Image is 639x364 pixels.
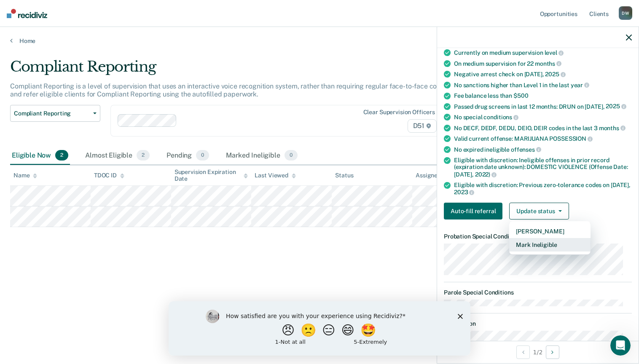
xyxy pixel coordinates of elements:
[224,147,299,165] div: Marked Ineligible
[454,146,632,153] div: No expired ineligible
[7,9,47,18] img: Recidiviz
[454,92,632,99] div: Fee balance less than
[454,81,632,89] div: No sanctions higher than Level 1 in the last
[546,345,559,359] button: Next Opportunity
[416,172,455,179] div: Assigned to
[285,150,298,161] span: 0
[545,49,564,56] span: level
[10,82,481,98] p: Compliant Reporting is a level of supervision that uses an interactive voice recognition system, ...
[363,109,435,116] div: Clear supervision officers
[169,301,470,356] iframe: Survey by Kim from Recidiviz
[335,172,353,179] div: Status
[610,335,631,356] iframe: Intercom live chat
[571,82,589,88] span: year
[196,150,209,161] span: 0
[437,341,639,363] div: 1 / 2
[511,146,541,153] span: offenses
[175,169,248,183] div: Supervision Expiration Date
[10,147,70,165] div: Eligible Now
[454,157,632,178] div: Eligible with discretion: Ineligible offenses in prior record (expiration date unknown): DOMESTIC...
[444,203,502,219] button: Auto-fill referral
[444,203,506,219] a: Navigate to form link
[454,49,632,56] div: Currently on medium supervision
[454,189,474,195] span: 2023
[483,114,518,120] span: conditions
[599,125,626,131] span: months
[509,225,591,238] button: [PERSON_NAME]
[444,233,632,240] dt: Probation Special Conditions
[549,135,592,142] span: POSSESSION
[475,171,497,178] span: 2022)
[535,60,561,67] span: months
[454,103,632,110] div: Passed drug screens in last 12 months: DRUN on [DATE],
[10,58,489,82] div: Compliant Reporting
[83,147,151,165] div: Almost Eligible
[545,71,565,78] span: 2025
[509,238,591,252] button: Mark Ineligible
[94,172,124,179] div: TDOC ID
[454,113,632,121] div: No special
[454,70,632,78] div: Negative arrest check on [DATE],
[513,92,528,99] span: $500
[454,124,632,132] div: No DECF, DEDF, DEDU, DEIO, DEIR codes in the last 3
[10,37,629,45] a: Home
[454,182,632,196] div: Eligible with discretion: Previous zero-tolerance codes on [DATE],
[454,135,632,142] div: Valid current offense: MARIJUANA
[137,150,150,161] span: 2
[509,203,569,219] button: Update status
[165,147,211,165] div: Pending
[444,289,632,296] dt: Parole Special Conditions
[55,150,68,161] span: 2
[14,110,90,117] span: Compliant Reporting
[606,103,626,110] span: 2025
[13,172,37,179] div: Name
[516,345,530,359] button: Previous Opportunity
[619,6,632,20] div: D W
[454,60,632,67] div: On medium supervision for 22
[255,172,295,179] div: Last Viewed
[444,320,632,327] dt: Supervision
[408,119,437,133] span: D51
